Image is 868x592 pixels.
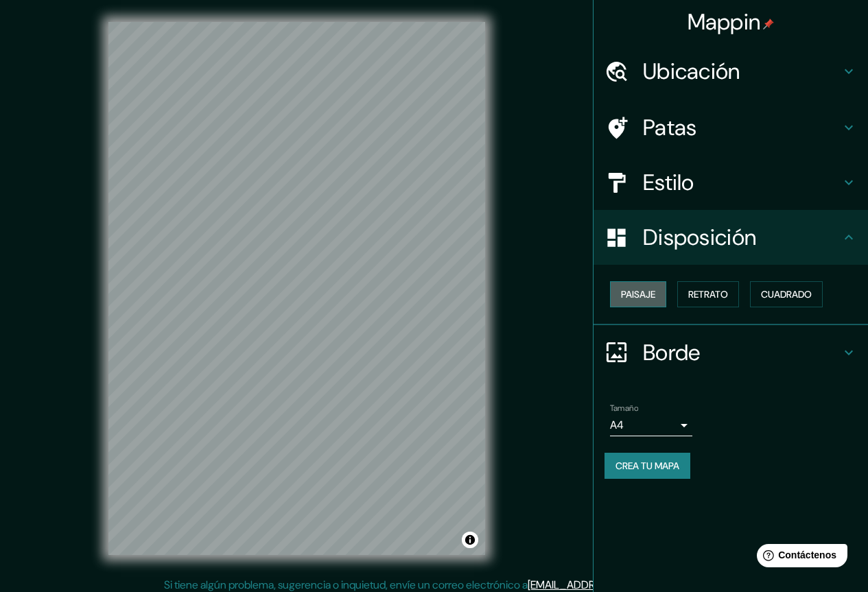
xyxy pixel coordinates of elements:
[761,288,812,300] font: Cuadrado
[750,281,823,307] button: Cuadrado
[677,281,739,307] button: Retrato
[164,578,528,592] font: Si tiene algún problema, sugerencia o inquietud, envíe un correo electrónico a
[594,210,868,265] div: Disposición
[763,19,774,29] img: pin-icon.png
[688,8,761,36] font: Mappin
[594,100,868,155] div: Patas
[688,288,728,300] font: Retrato
[643,168,694,197] font: Estilo
[615,460,679,472] font: Crea tu mapa
[594,155,868,210] div: Estilo
[643,57,740,86] font: Ubicación
[462,532,478,548] button: Activar o desactivar atribución
[610,403,638,414] font: Tamaño
[621,288,655,300] font: Paisaje
[594,325,868,380] div: Borde
[108,22,485,555] canvas: Mapa
[610,281,666,307] button: Paisaje
[594,44,868,99] div: Ubicación
[528,578,697,592] a: [EMAIL_ADDRESS][DOMAIN_NAME]
[643,113,697,142] font: Patas
[643,223,756,252] font: Disposición
[643,338,701,367] font: Borde
[605,453,690,479] button: Crea tu mapa
[746,538,853,577] iframe: Lanzador de widgets de ayuda
[610,414,692,436] div: A4
[610,418,624,432] font: A4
